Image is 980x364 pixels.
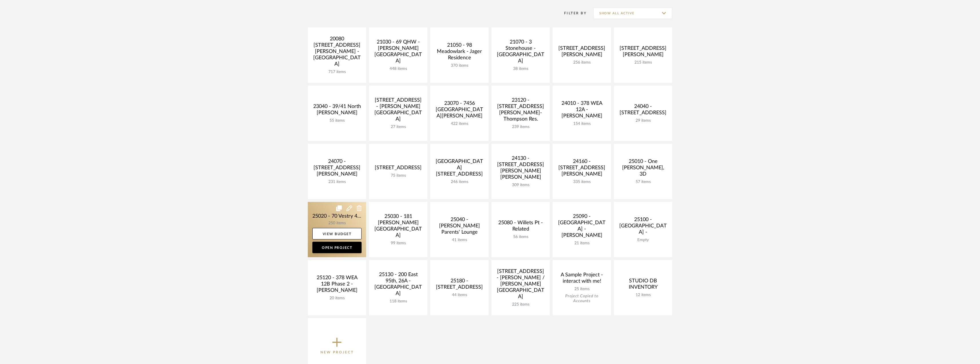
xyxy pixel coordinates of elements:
div: 370 items [435,63,484,68]
div: [STREET_ADDRESS] [374,165,423,173]
div: [STREET_ADDRESS][PERSON_NAME] [618,45,668,60]
div: 256 items [557,60,606,65]
div: Project Copied to Accounts [557,294,606,304]
div: 56 items [496,235,545,239]
div: 55 items [312,118,362,123]
div: 25180 - [STREET_ADDRESS] [435,278,484,293]
div: 448 items [374,66,423,71]
div: 25010 - One [PERSON_NAME], 3D [618,158,668,180]
div: 99 items [374,241,423,246]
div: 21 items [557,241,606,246]
div: 27 items [374,125,423,129]
div: 335 items [557,180,606,184]
div: 118 items [374,299,423,304]
div: 41 items [435,238,484,243]
div: 225 items [496,302,545,307]
div: 44 items [435,293,484,298]
div: 38 items [496,66,545,71]
div: 239 items [496,125,545,129]
p: New Project [320,349,354,355]
div: [STREET_ADDRESS][PERSON_NAME] [557,45,606,60]
div: 25 items [557,287,606,292]
div: [GEOGRAPHIC_DATA][STREET_ADDRESS] [435,158,484,180]
div: 23070 - 7456 [GEOGRAPHIC_DATA][PERSON_NAME] [435,100,484,121]
div: 717 items [312,70,362,74]
div: 25130 - 200 East 95th, 26A - [GEOGRAPHIC_DATA] [374,271,423,299]
div: A Sample Project - interact with me! [557,272,606,287]
div: Filter By [557,10,587,16]
div: [STREET_ADDRESS] - [PERSON_NAME] / [PERSON_NAME][GEOGRAPHIC_DATA] [496,268,545,302]
div: 25080 - Willets Pt - Related [496,220,545,235]
div: 57 items [618,180,668,184]
div: Empty [618,238,668,243]
div: 75 items [374,173,423,178]
div: 24160 - [STREET_ADDRESS][PERSON_NAME] [557,158,606,180]
div: 25090 - [GEOGRAPHIC_DATA] - [PERSON_NAME] [557,213,606,241]
div: 246 items [435,180,484,184]
div: 25040 - [PERSON_NAME] Parents' Lounge [435,217,484,238]
div: 20080 [STREET_ADDRESS][PERSON_NAME] - [GEOGRAPHIC_DATA] [312,36,362,70]
div: 231 items [312,180,362,184]
div: 21030 - 69 QHW - [PERSON_NAME][GEOGRAPHIC_DATA] [374,39,423,66]
div: 24070 - [STREET_ADDRESS][PERSON_NAME] [312,158,362,180]
div: 23120 - [STREET_ADDRESS][PERSON_NAME]-Thompson Res. [496,97,545,125]
div: 309 items [496,183,545,188]
div: 24040 - [STREET_ADDRESS] [618,103,668,118]
div: [STREET_ADDRESS] - [PERSON_NAME][GEOGRAPHIC_DATA] [374,97,423,125]
div: 23040 - 39/41 North [PERSON_NAME] [312,103,362,118]
a: Open Project [312,242,362,253]
a: View Budget [312,228,362,239]
div: 12 items [618,293,668,298]
div: 21070 - 3 Stonehouse - [GEOGRAPHIC_DATA] [496,39,545,66]
div: 20 items [312,296,362,301]
div: 24010 - 378 WEA 12A - [PERSON_NAME] [557,100,606,121]
div: 25030 - 181 [PERSON_NAME][GEOGRAPHIC_DATA] [374,213,423,241]
div: 215 items [618,60,668,65]
div: 25120 - 378 WEA 12B Phase 2 - [PERSON_NAME] [312,275,362,296]
div: 422 items [435,121,484,126]
div: 25100 - [GEOGRAPHIC_DATA] - [618,217,668,238]
div: 29 items [618,118,668,123]
div: 21050 - 98 Meadowlark - Jager Residence [435,42,484,63]
div: STUDIO DB INVENTORY [618,278,668,293]
div: 24130 - [STREET_ADDRESS][PERSON_NAME][PERSON_NAME] [496,155,545,183]
div: 154 items [557,121,606,126]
